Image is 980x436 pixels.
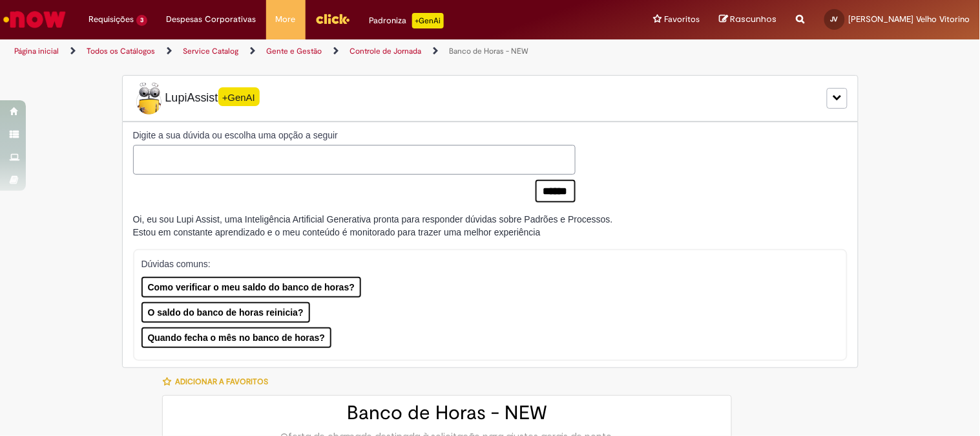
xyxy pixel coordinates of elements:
[141,302,310,323] button: O saldo do banco de horas reinicia?
[141,327,332,348] button: Quando fecha o mês no banco de horas?
[136,15,147,26] span: 3
[133,82,165,114] img: Lupi
[370,13,444,28] div: Padroniza
[218,87,260,106] span: +GenAI
[89,13,134,26] span: Requisições
[849,14,970,25] span: [PERSON_NAME] Velho Vitorino
[141,277,362,298] button: Como verificar o meu saldo do banco de horas?
[315,9,350,28] img: click_logo_yellow_360x200.png
[10,39,643,63] ul: Trilhas de página
[412,13,444,28] p: +GenAi
[831,15,839,23] span: JV
[141,257,827,270] p: Dúvidas comuns:
[175,376,268,387] span: Adicionar a Favoritos
[720,14,777,26] a: Rascunhos
[167,13,256,26] span: Despesas Corporativas
[133,82,260,114] span: LupiAssist
[665,13,700,26] span: Favoritos
[133,213,613,239] div: Oi, eu sou Lupi Assist, uma Inteligência Artificial Generativa pronta para responder dúvidas sobr...
[14,46,59,56] a: Página inicial
[266,46,322,56] a: Gente e Gestão
[87,46,155,56] a: Todos os Catálogos
[449,46,528,56] a: Banco de Horas - NEW
[122,75,859,122] div: LupiLupiAssist+GenAI
[349,46,421,56] a: Controle de Jornada
[176,402,718,424] h2: Banco de Horas - NEW
[133,129,576,142] label: Digite a sua dúvida ou escolha uma opção a seguir
[183,46,238,56] a: Service Catalog
[276,13,296,26] span: More
[162,368,275,395] button: Adicionar a Favoritos
[731,13,777,25] span: Rascunhos
[1,6,68,32] img: ServiceNow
